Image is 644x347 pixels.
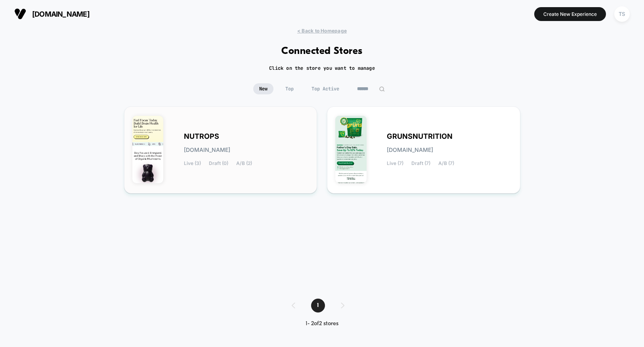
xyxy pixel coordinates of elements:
span: New [253,83,273,94]
span: [DOMAIN_NAME] [387,147,433,153]
span: Draft (7) [411,161,430,166]
div: 1 - 2 of 2 stores [284,320,360,327]
img: NUTROPS [132,116,164,183]
span: 1 [311,299,325,312]
span: Top [279,83,300,94]
h2: Click on the store you want to manage [269,65,375,71]
div: TS [614,6,630,22]
span: Live (3) [184,161,201,166]
span: [DOMAIN_NAME] [32,10,90,18]
h1: Connected Stores [281,46,363,57]
img: edit [379,86,385,92]
span: Live (7) [387,161,403,166]
span: GRUNSNUTRITION [387,134,453,139]
button: Create New Experience [534,7,606,21]
span: [DOMAIN_NAME] [184,147,230,153]
span: < Back to Homepage [297,28,347,34]
span: A/B (7) [438,161,454,166]
img: Visually logo [14,8,26,20]
span: NUTROPS [184,134,219,139]
button: TS [612,6,632,22]
img: GRUNSNUTRITION [335,116,367,183]
button: [DOMAIN_NAME] [12,8,92,20]
span: Top Active [306,83,345,94]
span: A/B (2) [236,161,252,166]
span: Draft (0) [209,161,228,166]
